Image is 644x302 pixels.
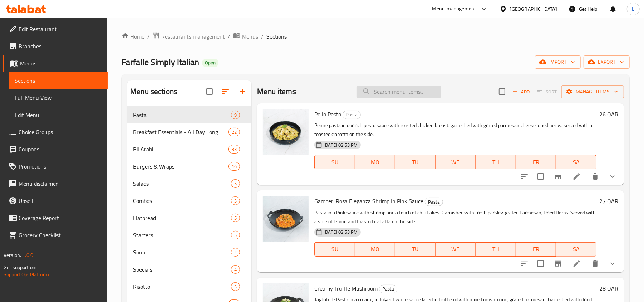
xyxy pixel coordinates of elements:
[556,242,596,257] button: SA
[228,32,230,41] li: /
[9,89,108,106] a: Full Menu View
[608,172,617,181] svg: Show Choices
[355,242,395,257] button: MO
[231,111,240,119] div: items
[318,244,352,254] span: SU
[425,198,443,206] span: Pasta
[357,86,441,98] input: search
[599,196,618,206] h6: 27 QAR
[233,32,258,41] a: Menus
[510,86,532,97] button: Add
[572,172,581,181] a: Edit menu item
[234,83,251,100] button: Add section
[229,163,240,170] span: 16
[533,256,548,271] span: Select to update
[133,282,231,291] span: Risotto
[3,158,108,175] a: Promotions
[231,283,240,290] span: 3
[133,162,228,171] div: Burgers & Wraps
[127,106,251,123] div: Pasta9
[231,112,240,118] span: 9
[19,162,102,171] span: Promotions
[550,255,567,272] button: Branch-specific-item
[318,157,352,167] span: SU
[4,250,21,260] span: Version:
[133,265,231,274] div: Specials
[584,55,630,69] button: export
[147,32,150,41] li: /
[228,162,240,171] div: items
[314,109,341,120] span: Pollo Pesto
[4,270,49,279] a: Support.OpsPlatform
[127,261,251,278] div: Specials4
[133,128,228,136] span: Breakfast Essentials - All Day Long
[395,242,436,257] button: TU
[510,86,532,97] span: Add item
[425,198,443,206] div: Pasta
[436,155,476,169] button: WE
[122,54,199,70] span: Farfalle Simply Italian
[379,285,397,293] div: Pasta
[133,179,231,188] span: Salads
[632,5,634,13] span: L
[519,157,554,167] span: FR
[263,109,309,155] img: Pollo Pesto
[133,214,231,222] span: Flatbread
[228,145,240,154] div: items
[343,111,360,119] span: Pasta
[19,196,102,205] span: Upsell
[516,155,556,169] button: FR
[20,59,102,68] span: Menus
[161,32,225,41] span: Restaurants management
[127,209,251,226] div: Flatbread5
[231,248,240,257] div: items
[561,85,624,98] button: Manage items
[604,168,621,185] button: show more
[476,242,516,257] button: TH
[231,265,240,274] div: items
[202,84,217,99] span: Select all sections
[3,192,108,209] a: Upsell
[3,175,108,192] a: Menu disclaimer
[22,250,33,260] span: 1.0.0
[516,242,556,257] button: FR
[122,32,144,41] a: Home
[19,25,102,33] span: Edit Restaurant
[202,60,218,66] span: Open
[133,111,231,119] span: Pasta
[231,266,240,273] span: 4
[231,179,240,188] div: items
[19,145,102,154] span: Coupons
[567,87,618,96] span: Manage items
[127,278,251,295] div: Risotto3
[133,248,231,257] span: Soup
[3,38,108,55] a: Branches
[127,158,251,175] div: Burgers & Wraps16
[3,55,108,72] a: Menus
[438,244,473,254] span: WE
[587,255,604,272] button: delete
[231,215,240,221] span: 5
[314,121,596,139] p: Penne pasta in our rich pesto sauce with roasted chicken breast. garnished with grated parmesan c...
[263,196,309,242] img: Gamberi Rosa Eleganza Shrimp In Pink Sauce
[261,32,264,41] li: /
[532,86,561,97] span: Select section first
[127,226,251,244] div: Starters5
[516,255,533,272] button: sort-choices
[3,20,108,38] a: Edit Restaurant
[608,259,617,268] svg: Show Choices
[516,168,533,185] button: sort-choices
[19,42,102,50] span: Branches
[127,141,251,158] div: Bil Arabi33
[217,83,234,100] span: Sort sections
[231,249,240,256] span: 2
[133,196,231,205] div: Combos
[599,283,618,293] h6: 28 QAR
[122,32,630,41] nav: breadcrumb
[19,231,102,239] span: Grocery Checklist
[604,255,621,272] button: show more
[436,242,476,257] button: WE
[343,111,361,119] div: Pasta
